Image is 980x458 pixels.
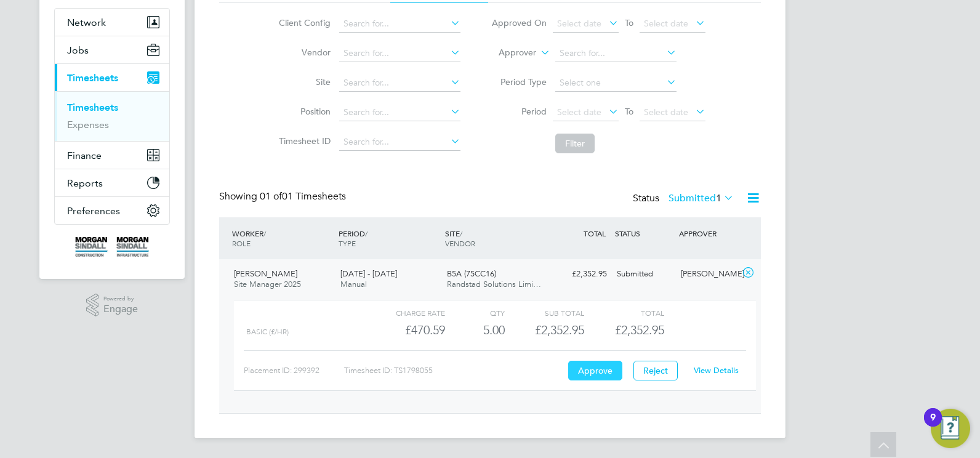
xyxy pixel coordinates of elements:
input: Search for... [555,45,677,62]
button: Approve [568,361,622,380]
span: TYPE [339,238,356,248]
span: Select date [644,18,688,29]
button: Network [55,9,169,36]
span: Preferences [67,205,120,217]
input: Search for... [339,104,460,121]
span: / [263,228,266,238]
span: / [460,228,462,238]
button: Preferences [55,197,169,224]
input: Search for... [339,45,460,62]
div: 9 [930,417,936,433]
div: Placement ID: 299392 [244,361,344,380]
span: 01 Timesheets [260,190,346,203]
span: To [621,15,637,31]
div: STATUS [612,222,676,244]
span: Basic (£/HR) [246,327,289,336]
div: PERIOD [335,222,442,254]
div: £2,352.95 [548,264,612,284]
a: Powered byEngage [86,294,139,317]
span: Select date [644,106,688,118]
button: Timesheets [55,64,169,91]
a: Timesheets [67,102,118,113]
label: Client Config [275,17,331,28]
span: Network [67,17,106,28]
span: Select date [557,106,601,118]
label: Submitted [669,192,734,204]
div: Timesheets [55,91,169,141]
span: Select date [557,18,601,29]
label: Approver [481,47,536,59]
a: Go to home page [54,237,170,257]
label: Timesheet ID [275,135,331,147]
div: Timesheet ID: TS1798055 [344,361,565,380]
label: Period [491,106,547,117]
span: To [621,103,637,119]
div: Total [584,305,664,320]
span: VENDOR [445,238,475,248]
div: Showing [219,190,348,203]
div: Charge rate [366,305,445,320]
input: Select one [555,74,677,92]
div: WORKER [229,222,335,254]
span: / [365,228,367,238]
span: 01 of [260,190,282,203]
input: Search for... [339,74,460,92]
span: B5A (75CC16) [447,268,496,279]
span: Manual [340,279,367,289]
span: 1 [716,192,721,204]
span: [PERSON_NAME] [234,268,297,279]
label: Period Type [491,76,547,87]
div: [PERSON_NAME] [676,264,740,284]
span: Reports [67,177,103,189]
div: QTY [445,305,505,320]
div: Submitted [612,264,676,284]
div: 5.00 [445,320,505,340]
div: Sub Total [505,305,584,320]
div: SITE [442,222,548,254]
input: Search for... [339,134,460,151]
div: £470.59 [366,320,445,340]
div: £2,352.95 [505,320,584,340]
span: Finance [67,150,102,161]
a: Expenses [67,119,109,131]
span: Site Manager 2025 [234,279,301,289]
span: [DATE] - [DATE] [340,268,397,279]
button: Open Resource Center, 9 new notifications [931,409,970,448]
button: Jobs [55,36,169,63]
img: morgansindall-logo-retina.png [75,237,149,257]
span: Jobs [67,44,89,56]
span: Powered by [103,294,138,304]
label: Site [275,76,331,87]
a: View Details [694,365,739,376]
button: Filter [555,134,595,153]
div: APPROVER [676,222,740,244]
span: Engage [103,304,138,315]
span: Randstad Solutions Limi… [447,279,541,289]
label: Approved On [491,17,547,28]
label: Position [275,106,331,117]
span: £2,352.95 [615,323,664,337]
button: Reports [55,169,169,196]
span: Timesheets [67,72,118,84]
div: Status [633,190,736,207]
button: Reject [633,361,678,380]
span: TOTAL [584,228,606,238]
span: ROLE [232,238,251,248]
input: Search for... [339,15,460,33]
button: Finance [55,142,169,169]
label: Vendor [275,47,331,58]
